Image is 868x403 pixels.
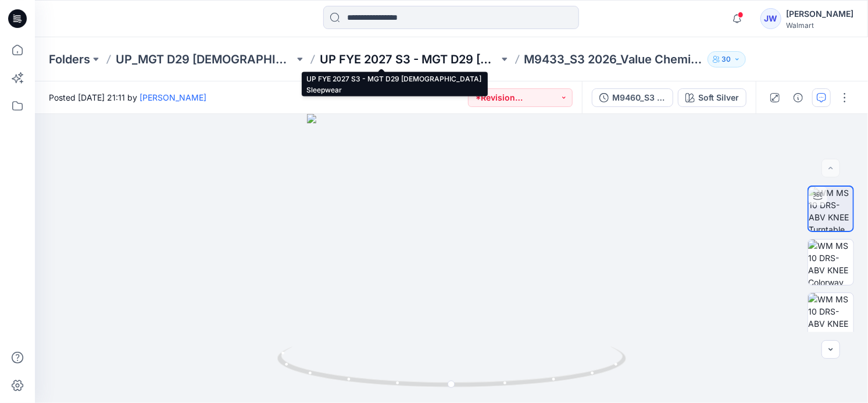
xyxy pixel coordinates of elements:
a: UP FYE 2027 S3 - MGT D29 [DEMOGRAPHIC_DATA] Sleepwear [320,51,498,67]
span: Posted [DATE] 21:11 by [49,91,206,104]
div: Soft Silver [698,91,739,104]
a: Folders [49,51,90,67]
p: 30 [722,53,731,66]
button: 30 [708,51,746,67]
button: Details [789,88,808,107]
p: M9433_S3 2026_Value Chemise_Midpoint [524,51,703,67]
div: M9460_S3 2026_Satin Chemise Opt 2_Midpoint [612,91,666,104]
a: UP_MGT D29 [DEMOGRAPHIC_DATA] Sleep [116,51,294,67]
div: Walmart [786,21,853,30]
div: JW [760,8,781,29]
img: WM MS 10 DRS-ABV KNEE Front wo Avatar [808,293,853,338]
div: [PERSON_NAME] [786,7,853,21]
img: WM MS 10 DRS-ABV KNEE Colorway wo Avatar [808,240,853,285]
button: Soft Silver [678,88,746,107]
img: WM MS 10 DRS-ABV KNEE Turntable with Avatar [809,187,853,231]
button: M9460_S3 2026_Satin Chemise Opt 2_Midpoint [592,88,673,107]
a: [PERSON_NAME] [140,92,206,102]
